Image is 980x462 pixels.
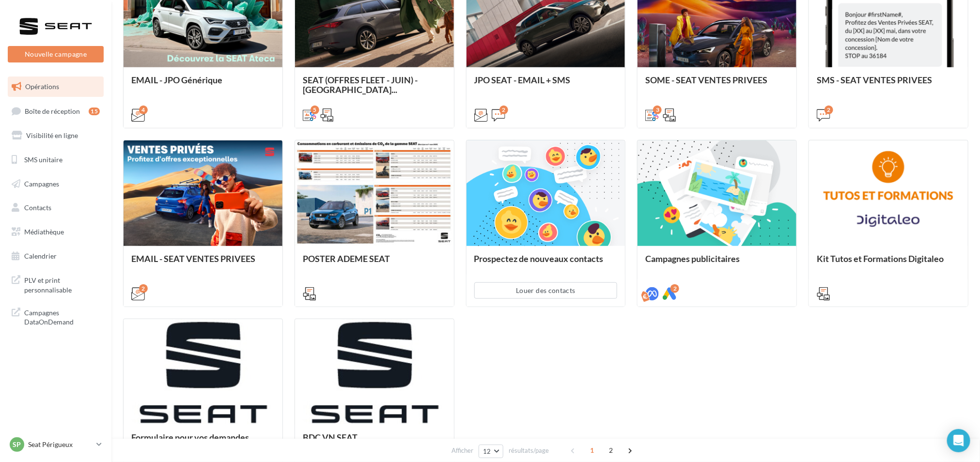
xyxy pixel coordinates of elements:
[24,155,62,164] span: SMS unitaire
[6,125,106,146] a: Visibilité en ligne
[499,106,508,114] div: 2
[131,75,222,85] span: EMAIL - JPO Générique
[8,435,104,454] a: SP Seat Périgueux
[474,75,571,85] span: JPO SEAT - EMAIL + SMS
[645,253,740,264] span: Campagnes publicitaires
[139,106,148,114] div: 4
[479,445,503,458] button: 12
[451,446,473,455] span: Afficher
[824,106,833,114] div: 2
[6,174,106,194] a: Campagnes
[817,253,944,264] span: Kit Tutos et Formations Digitaleo
[24,306,100,327] span: Campagnes DataOnDemand
[6,222,106,242] a: Médiathèque
[303,432,358,443] span: BDC VN SEAT
[817,75,932,85] span: SMS - SEAT VENTES PRIVEES
[24,228,64,236] span: Médiathèque
[25,82,59,91] span: Opérations
[8,46,104,62] button: Nouvelle campagne
[25,107,80,115] span: Boîte de réception
[131,432,249,443] span: Formulaire pour vos demandes
[24,274,100,294] span: PLV et print personnalisable
[303,75,418,95] span: SEAT (OFFRES FLEET - JUIN) - [GEOGRAPHIC_DATA]...
[6,270,106,298] a: PLV et print personnalisable
[474,282,618,299] button: Louer des contacts
[6,302,106,331] a: Campagnes DataOnDemand
[24,179,59,187] span: Campagnes
[6,101,106,122] a: Boîte de réception15
[13,440,21,449] span: SP
[303,253,390,264] span: POSTER ADEME SEAT
[28,440,93,449] p: Seat Périgueux
[139,284,148,293] div: 2
[24,203,51,212] span: Contacts
[24,252,57,260] span: Calendrier
[604,443,619,458] span: 2
[653,106,662,114] div: 3
[645,75,767,85] span: SOME - SEAT VENTES PRIVEES
[311,106,319,114] div: 5
[26,131,78,139] span: Visibilité en ligne
[6,150,106,170] a: SMS unitaire
[483,447,491,455] span: 12
[585,443,600,458] span: 1
[6,246,106,266] a: Calendrier
[6,77,106,97] a: Opérations
[509,446,549,455] span: résultats/page
[6,198,106,218] a: Contacts
[474,253,604,264] span: Prospectez de nouveaux contacts
[947,429,970,452] div: Open Intercom Messenger
[670,284,679,293] div: 2
[89,108,100,115] div: 15
[131,253,255,264] span: EMAIL - SEAT VENTES PRIVEES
